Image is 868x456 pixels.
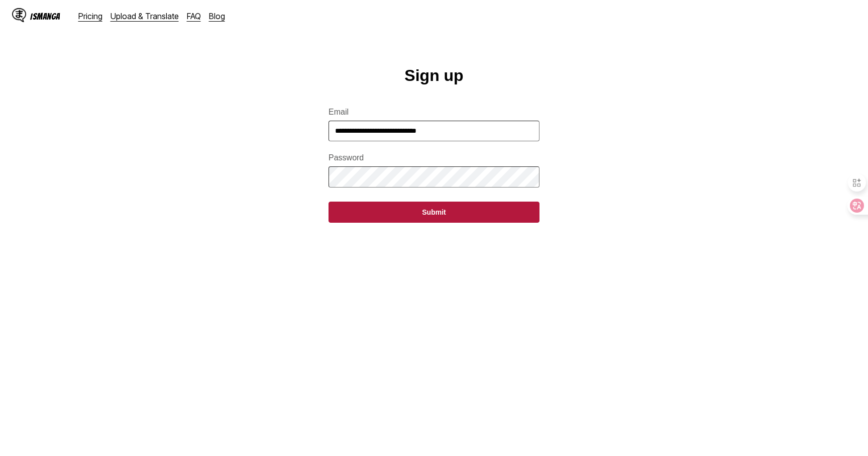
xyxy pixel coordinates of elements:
a: Blog [209,11,225,21]
label: Email [329,108,539,117]
a: IsManga LogoIsManga [12,8,78,24]
div: IsManga [30,12,60,21]
img: IsManga Logo [12,8,26,22]
label: Password [329,153,539,162]
button: Submit [329,202,539,223]
a: Upload & Translate [111,11,179,21]
a: Pricing [78,11,102,21]
a: FAQ [187,11,201,21]
h1: Sign up [404,66,463,85]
